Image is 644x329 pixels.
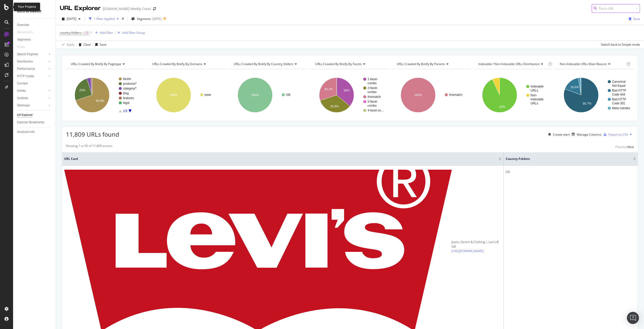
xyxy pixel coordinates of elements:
svg: A chart. [229,73,308,117]
button: Previous [615,144,627,150]
text: URLs [531,89,538,92]
div: Your Projects [18,5,36,9]
div: Performance [17,66,35,72]
span: URLs Crawled By Botify By country_folders [234,62,293,66]
div: GB [506,170,636,174]
text: combo [368,81,377,85]
span: GB [85,29,89,36]
button: Save [627,15,640,23]
div: times [121,16,125,21]
text: Bad HTTP [612,98,626,101]
button: Clear [77,41,91,49]
text: 30.1% [324,87,333,91]
text: products/* [123,82,137,85]
div: Clear [84,42,91,47]
div: Add Filter Group [122,31,145,35]
button: Segments[DATE] [129,15,164,23]
a: Visits [17,44,30,50]
a: Explorer Bookmarks [17,120,52,125]
text: 93% [499,105,505,109]
text: features [123,96,134,100]
div: Visits [17,44,25,50]
text: Code 301 [612,102,625,105]
button: Export as CSV [601,130,628,138]
span: Segments [137,17,151,21]
a: Outlinks [17,96,47,101]
h4: Non-Indexable URLs Main Reason [559,60,625,68]
text: combo [368,90,377,94]
div: Analysis Info [17,129,35,135]
text: Indexable [531,85,544,88]
div: Movements [17,30,33,35]
div: URL Explorer [60,4,101,13]
text: 33.9% [330,105,339,108]
div: Jeans, Denim & Clothing | Levi's® GB [452,240,501,249]
span: country-folders [506,157,626,161]
div: Manage Columns [577,132,601,137]
text: 100% [251,93,259,97]
text: Non- [531,94,537,97]
div: 1 Filter Applied [94,17,115,21]
text: legal [123,101,129,105]
span: URL Card [64,157,498,161]
a: HTTP Codes [17,74,47,79]
div: Content [17,81,28,86]
span: URLs Crawled By Botify By pagetype [71,62,121,66]
text: 16.6% [570,85,579,89]
span: 2023 Sep. 29th [67,17,76,21]
span: Non-Indexable URLs Main Reason [560,62,607,66]
span: URLs Crawled By Botify By facets [315,62,362,66]
h4: URLs Crawled By Botify By params [396,60,466,68]
span: URLs Crawled By Botify By params [397,62,445,66]
span: URLs Crawled By Botify By domains [152,62,202,66]
div: A chart. [392,73,471,117]
div: Outlinks [17,96,28,101]
text: combo [368,104,377,107]
div: Switch back to Simple mode [601,42,640,47]
text: 69.9% [96,99,104,103]
button: Add Filter Group [115,30,145,36]
text: 100% [170,93,177,97]
button: Add Filter [93,30,113,36]
text: 1-facet- [368,77,378,81]
input: Find a URL [592,4,640,13]
div: Inlinks [17,88,26,94]
a: Inlinks [17,88,47,94]
text: facets [123,77,131,81]
text: category/* [123,87,137,90]
div: Apply [67,42,74,47]
text: URLs [531,102,538,105]
a: Overview [17,22,52,28]
div: Export as CSV [609,132,628,137]
h4: URLs Crawled By Botify By country_folders [233,60,303,68]
text: Code 404 [612,93,625,96]
span: country-folders [60,31,81,35]
text: 4-facet-co… [368,109,384,112]
text: #nomatch [368,95,381,99]
div: Create alert [553,132,570,137]
text: Meta noindex [612,106,630,110]
svg: A chart. [555,73,634,117]
button: Switch back to Simple mode [599,41,640,49]
button: Manage Columns [570,131,601,137]
a: Movements [17,30,38,35]
svg: A chart. [310,73,389,117]
text: 2-facet- [368,86,378,90]
text: #nomatch [449,93,462,97]
span: = [82,31,84,35]
div: Distribution [17,59,33,64]
text: 25% [79,88,85,92]
div: [DATE] [152,17,162,21]
a: [URL][DOMAIN_NAME] [452,249,484,253]
button: Save [93,41,106,49]
a: Segments [17,37,52,42]
text: 100% [414,93,422,97]
button: [DATE] [60,15,83,23]
a: Url Explorer [17,112,52,118]
div: A chart. [147,73,226,117]
svg: A chart. [473,73,552,117]
h4: URLs Crawled By Botify By pagetype [70,60,140,68]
